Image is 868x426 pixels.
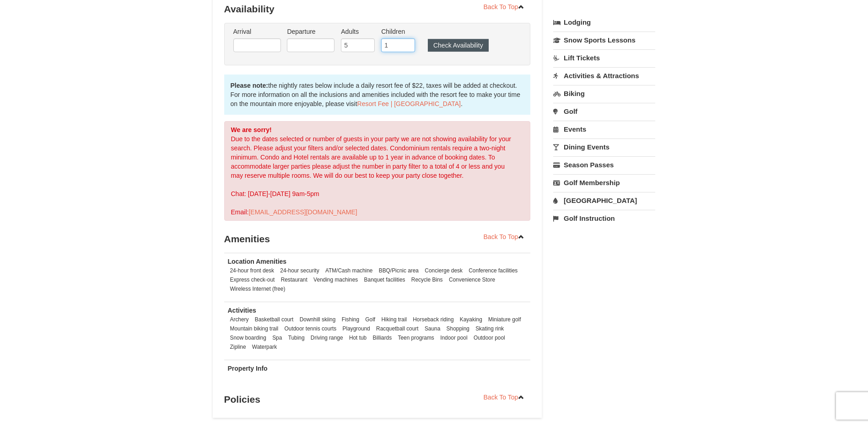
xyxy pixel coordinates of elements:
a: Golf Membership [553,174,655,191]
h3: Policies [224,390,531,409]
li: Racquetball court [374,324,421,333]
li: Billiards [371,333,394,342]
a: Dining Events [553,138,655,155]
div: Due to the dates selected or number of guests in your party we are not showing availability for y... [224,121,531,221]
strong: Activities [228,307,256,314]
li: Wireless Internet (free) [228,284,288,293]
div: the nightly rates below include a daily resort fee of $22, taxes will be added at checkout. For m... [224,75,531,115]
button: Check Availability [428,39,489,52]
li: Downhill skiing [297,315,338,324]
a: Season Passes [553,156,655,173]
li: Recycle Bins [409,275,445,284]
li: Hot tub [347,333,369,342]
label: Children [381,27,415,36]
li: Hiking trail [379,315,409,324]
li: Shopping [444,324,472,333]
li: 24-hour security [278,266,321,275]
li: Sauna [422,324,442,333]
li: BBQ/Picnic area [377,266,421,275]
strong: Please note: [231,82,268,89]
li: Outdoor pool [471,333,507,342]
li: Vending machines [311,275,360,284]
a: Lift Tickets [553,49,655,66]
a: [GEOGRAPHIC_DATA] [553,192,655,209]
a: Biking [553,85,655,102]
li: Banquet facilities [362,275,408,284]
li: Zipline [228,342,248,351]
li: Mountain biking trail [228,324,281,333]
li: Archery [228,315,251,324]
a: Back To Top [478,390,531,404]
li: Concierge desk [422,266,465,275]
a: Lodging [553,14,655,31]
label: Adults [341,27,375,36]
li: Horseback riding [410,315,456,324]
li: Convenience Store [447,275,497,284]
li: Tubing [286,333,307,342]
li: Kayaking [458,315,485,324]
li: Playground [340,324,372,333]
a: Snow Sports Lessons [553,32,655,48]
li: Indoor pool [438,333,470,342]
a: Golf Instruction [553,210,655,227]
a: Resort Fee | [GEOGRAPHIC_DATA] [357,100,461,107]
li: Fishing [340,315,361,324]
li: Conference facilities [466,266,520,275]
li: Teen programs [396,333,437,342]
li: 24-hour front desk [228,266,277,275]
a: Events [553,121,655,138]
li: Express check-out [228,275,277,284]
li: Golf [363,315,377,324]
li: Driving range [308,333,345,342]
li: Spa [270,333,284,342]
label: Departure [287,27,334,36]
strong: Location Amenities [228,258,287,265]
li: Miniature golf [486,315,523,324]
li: Basketball court [253,315,296,324]
a: Activities & Attractions [553,67,655,84]
li: Skating rink [473,324,506,333]
li: ATM/Cash machine [323,266,375,275]
a: Back To Top [478,230,531,244]
strong: Property Info [228,365,268,372]
li: Restaurant [279,275,310,284]
li: Waterpark [250,342,279,351]
h3: Amenities [224,230,531,248]
a: [EMAIL_ADDRESS][DOMAIN_NAME] [248,208,357,216]
li: Snow boarding [228,333,269,342]
strong: We are sorry! [231,126,272,133]
li: Outdoor tennis courts [282,324,339,333]
label: Arrival [233,27,281,36]
a: Golf [553,103,655,120]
